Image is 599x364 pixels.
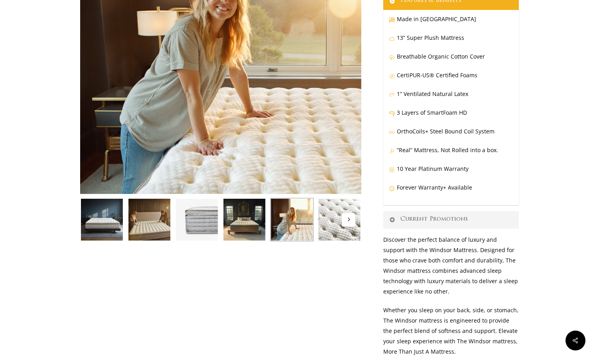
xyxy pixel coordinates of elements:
p: 3 Layers of SmartFoam HD [389,108,513,126]
p: OrthoCoils+ Steel Bound Coil System [389,126,513,145]
p: Made in [GEOGRAPHIC_DATA] [389,14,513,33]
a: Current Promotions [383,211,519,229]
p: CertiPUR-US® Certified Foams [389,70,513,89]
p: Discover the perfect balance of luxury and support with the Windsor Mattress. Designed for those ... [383,235,519,305]
img: Windsor-Side-Profile-HD-Closeup [175,198,219,241]
p: “Real” Mattress, Not Rolled into a box. [389,145,513,164]
p: 13” Super Plush Mattress [389,33,513,51]
p: 10 Year Platinum Warranty [389,164,513,182]
img: Windsor-Condo-Shoot-Joane-and-eric feel the plush pillow top. [128,198,171,241]
p: 1” Ventilated Natural Latex [389,89,513,108]
button: Next [342,213,355,227]
img: Windsor In Studio [80,198,124,241]
img: Windsor In NH Manor [223,198,266,241]
p: Breathable Organic Cotton Cover [389,51,513,70]
p: Forever Warranty+ Available [389,182,513,201]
